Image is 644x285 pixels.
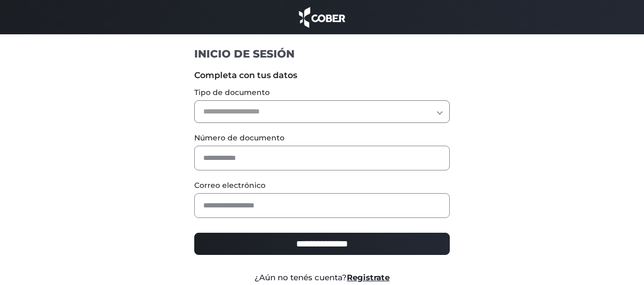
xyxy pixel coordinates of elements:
label: Número de documento [194,132,450,144]
img: cober_marca.png [296,5,348,29]
h1: INICIO DE SESIÓN [194,47,450,61]
a: Registrate [347,272,390,282]
div: ¿Aún no tenés cuenta? [186,272,458,284]
label: Tipo de documento [194,87,450,98]
label: Correo electrónico [194,180,450,191]
label: Completa con tus datos [194,69,450,82]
